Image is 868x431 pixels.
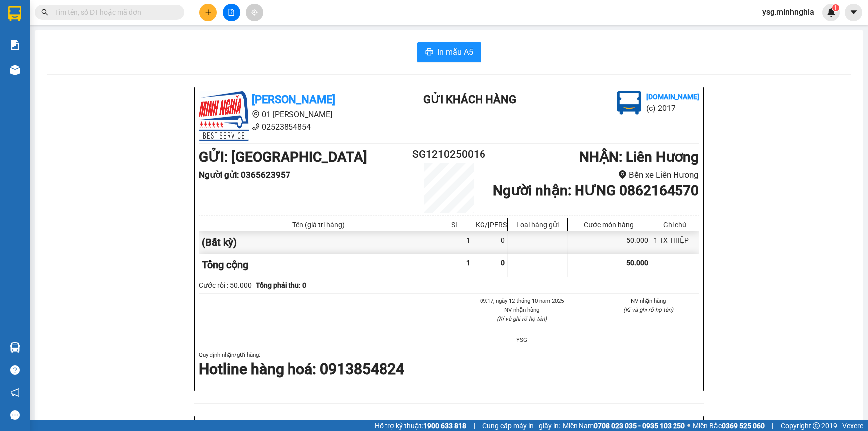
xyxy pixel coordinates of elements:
[199,231,438,254] div: (Bất kỳ)
[482,420,560,431] span: Cung cấp máy in - giấy in:
[466,259,470,267] span: 1
[423,422,466,430] strong: 1900 633 818
[832,4,839,11] sup: 1
[626,259,648,267] span: 50.000
[563,420,685,431] span: Miền Nam
[199,360,404,378] strong: Hotline hàng hoá: 0913854824
[687,424,690,428] span: ⚪️
[199,350,699,380] div: Quy định nhận/gửi hàng :
[199,170,290,180] b: Người gửi : 0365623957
[199,108,384,121] li: 01 [PERSON_NAME]
[417,42,481,62] button: printerIn mẫu A5
[594,422,685,430] strong: 0708 023 035 - 0935 103 250
[252,110,260,118] span: environment
[252,123,260,131] span: phone
[845,4,862,21] button: caret-down
[199,4,217,21] button: plus
[228,9,235,16] span: file-add
[10,342,20,353] img: warehouse-icon
[471,296,574,305] li: 09:17, ngày 12 tháng 10 năm 2025
[425,48,433,57] span: printer
[623,306,673,313] i: (Kí và ghi rõ họ tên)
[423,93,516,106] b: Gửi khách hàng
[473,231,508,254] div: 0
[501,259,505,267] span: 0
[256,281,306,289] b: Tổng phải thu: 0
[205,9,212,16] span: plus
[597,296,699,305] li: NV nhận hàng
[510,221,565,229] div: Loại hàng gửi
[41,9,48,16] span: search
[579,149,699,165] b: NHẬN : Liên Hương
[223,4,240,21] button: file-add
[827,8,836,17] img: icon-new-feature
[437,46,473,58] span: In mẫu A5
[849,8,858,17] span: caret-down
[199,91,249,141] img: logo.jpg
[202,221,435,229] div: Tên (giá trị hàng)
[490,168,699,182] li: Bến xe Liên Hương
[772,420,773,431] span: |
[651,231,699,254] div: 1 TX THIỆP
[441,221,470,229] div: SL
[55,7,172,18] input: Tìm tên, số ĐT hoặc mã đơn
[693,420,765,431] span: Miền Bắc
[251,9,258,16] span: aim
[754,6,822,18] span: ysg.minhnghia
[618,170,627,179] span: environment
[471,335,574,344] li: YSG
[654,221,696,229] div: Ghi chú
[8,6,21,21] img: logo-vxr
[476,221,505,229] div: KG/[PERSON_NAME]
[202,259,248,271] span: Tổng cộng
[199,121,384,133] li: 02523854854
[646,102,699,114] li: (c) 2017
[493,182,699,199] b: Người nhận : HƯNG 0862164570
[10,388,20,397] span: notification
[474,420,475,431] span: |
[199,149,367,165] b: GỬI : [GEOGRAPHIC_DATA]
[570,221,648,229] div: Cước món hàng
[10,410,20,420] span: message
[471,305,574,314] li: NV nhận hàng
[722,422,765,430] strong: 0369 525 060
[497,315,547,322] i: (Kí và ghi rõ họ tên)
[646,93,699,101] b: [DOMAIN_NAME]
[199,280,252,291] div: Cước rồi : 50.000
[813,422,820,429] span: copyright
[834,4,837,11] span: 1
[10,65,20,75] img: warehouse-icon
[438,231,473,254] div: 1
[10,365,20,375] span: question-circle
[617,91,641,115] img: logo.jpg
[375,420,466,431] span: Hỗ trợ kỹ thuật:
[10,40,20,50] img: solution-icon
[568,231,651,254] div: 50.000
[246,4,263,21] button: aim
[407,146,491,163] h2: SG1210250016
[252,93,335,106] b: [PERSON_NAME]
